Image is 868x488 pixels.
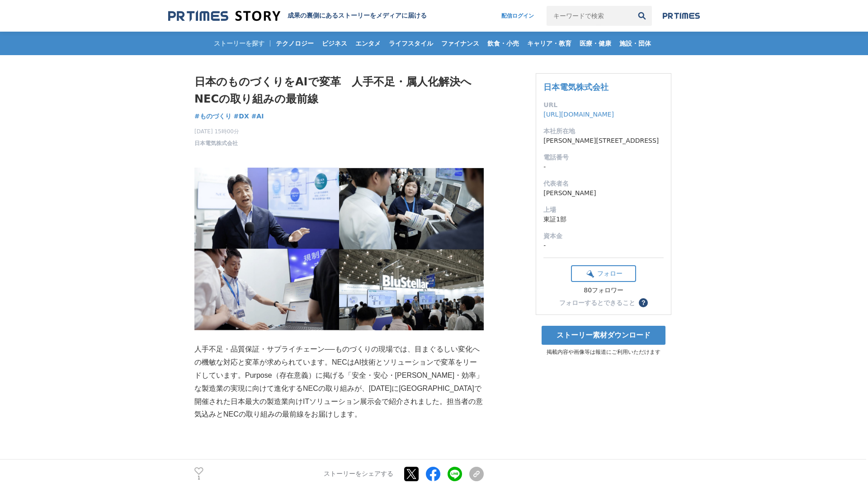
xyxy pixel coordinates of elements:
[543,111,614,118] a: [URL][DOMAIN_NAME]
[576,32,615,55] a: 医療・健康
[168,10,427,22] a: 成果の裏側にあるストーリーをメディアに届ける 成果の裏側にあるストーリーをメディアに届ける
[272,32,317,55] a: テクノロジー
[632,6,652,26] button: 検索
[576,39,615,47] span: 医療・健康
[542,326,665,345] a: ストーリー素材ダウンロード
[543,241,664,250] dd: -
[484,32,523,55] a: 飲食・小売
[438,32,483,55] a: ファイナンス
[318,32,351,55] a: ビジネス
[272,39,317,47] span: テクノロジー
[385,32,437,55] a: ライフスタイル
[547,6,632,26] input: キーワードで検索
[194,139,238,147] a: 日本電気株式会社
[194,112,231,120] span: #ものづくり
[524,32,575,55] a: キャリア・教育
[639,298,648,307] button: ？
[438,39,483,47] span: ファイナンス
[543,162,664,172] dd: -
[194,112,231,121] a: #ものづくり
[543,136,664,145] dd: [PERSON_NAME][STREET_ADDRESS]
[324,470,393,478] p: ストーリーをシェアする
[251,112,264,121] a: #AI
[194,168,484,330] img: thumbnail_60846510-70dd-11f0-aa9c-3fdd97173687.png
[385,39,437,47] span: ライフスタイル
[543,215,664,224] dd: 東証1部
[318,39,351,47] span: ビジネス
[616,32,655,55] a: 施設・団体
[571,265,636,282] button: フォロー
[492,6,543,26] a: 配信ログイン
[640,300,646,306] span: ？
[543,153,664,162] dt: 電話番号
[616,39,655,47] span: 施設・団体
[663,12,700,19] img: prtimes
[168,10,280,22] img: 成果の裏側にあるストーリーをメディアに届ける
[559,300,635,306] div: フォローするとできること
[352,32,384,55] a: エンタメ
[194,343,484,421] p: 人手不足・品質保証・サプライチェーン──ものづくりの現場では、目まぐるしい変化への機敏な対応と変革が求められています。NECはAI技術とソリューションで変革をリードしています。Purpose（存...
[484,39,523,47] span: 飲食・小売
[543,127,664,136] dt: 本社所在地
[543,231,664,241] dt: 資本金
[288,12,427,20] h2: 成果の裏側にあるストーリーをメディアに届ける
[543,205,664,215] dt: 上場
[194,73,484,108] h1: 日本のものづくりをAIで変革 人手不足・属人化解決へ NECの取り組みの最前線
[251,112,264,120] span: #AI
[543,188,664,198] dd: [PERSON_NAME]
[234,112,249,121] a: #DX
[543,179,664,188] dt: 代表者名
[524,39,575,47] span: キャリア・教育
[543,82,609,92] a: 日本電気株式会社
[194,476,203,480] p: 1
[352,39,384,47] span: エンタメ
[571,286,636,295] div: 80フォロワー
[194,127,239,136] span: [DATE] 15時00分
[234,112,249,120] span: #DX
[543,100,664,110] dt: URL
[536,348,671,356] p: 掲載内容や画像等は報道にご利用いただけます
